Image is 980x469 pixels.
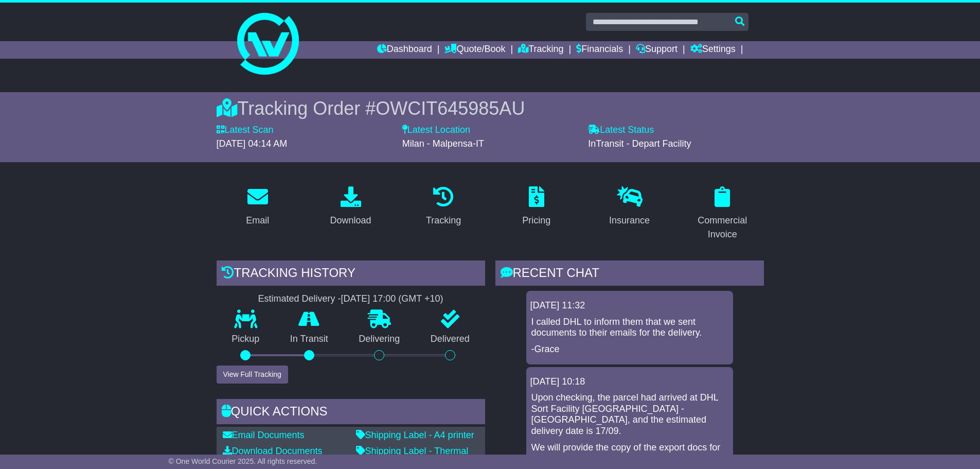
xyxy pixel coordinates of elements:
div: [DATE] 17:00 (GMT +10) [341,293,443,305]
a: Insurance [602,183,656,231]
a: Quote/Book [444,41,505,59]
label: Latest Status [588,125,654,136]
label: Latest Scan [217,125,274,136]
p: Delivered [415,334,485,345]
a: Tracking [419,183,468,231]
a: Email [239,183,276,231]
div: Email [246,214,269,228]
p: In Transit [275,334,344,345]
p: Pickup [217,334,275,345]
a: Settings [690,41,736,59]
span: InTransit - Depart Facility [588,138,691,149]
span: [DATE] 04:14 AM [217,138,288,149]
div: Insurance [609,214,650,228]
div: Pricing [522,214,550,228]
div: Estimated Delivery - [217,293,485,305]
div: Tracking Order # [217,97,764,119]
span: © One World Courier 2025. All rights reserved. [169,457,317,465]
a: Shipping Label - A4 printer [356,430,474,440]
div: Download [330,214,371,228]
a: Pricing [515,183,557,231]
a: Shipping Label - Thermal printer [356,446,469,467]
a: Email Documents [223,430,305,440]
label: Latest Location [402,125,470,136]
div: [DATE] 11:32 [530,300,729,311]
div: Commercial Invoice [688,214,757,241]
div: RECENT CHAT [495,260,764,288]
a: Commercial Invoice [681,183,764,245]
a: Dashboard [377,41,432,59]
p: Upon checking, the parcel had arrived at DHL Sort Facility [GEOGRAPHIC_DATA] - [GEOGRAPHIC_DATA],... [531,392,728,437]
a: Support [636,41,678,59]
a: Download Documents [223,446,323,456]
a: Download [323,183,378,231]
span: OWCIT645985AU [376,98,525,119]
span: Milan - Malpensa-IT [402,138,484,149]
p: Delivering [344,334,416,345]
p: I called DHL to inform them that we sent documents to their emails for the delivery. [531,317,728,339]
div: Tracking history [217,260,485,288]
p: We will provide the copy of the export docs for the delivery to the courier. [531,442,728,464]
p: -Grace [531,344,728,355]
div: [DATE] 10:18 [530,376,729,388]
a: Tracking [518,41,563,59]
div: Quick Actions [217,399,485,427]
div: Tracking [426,214,461,228]
a: Financials [576,41,623,59]
button: View Full Tracking [217,366,288,384]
